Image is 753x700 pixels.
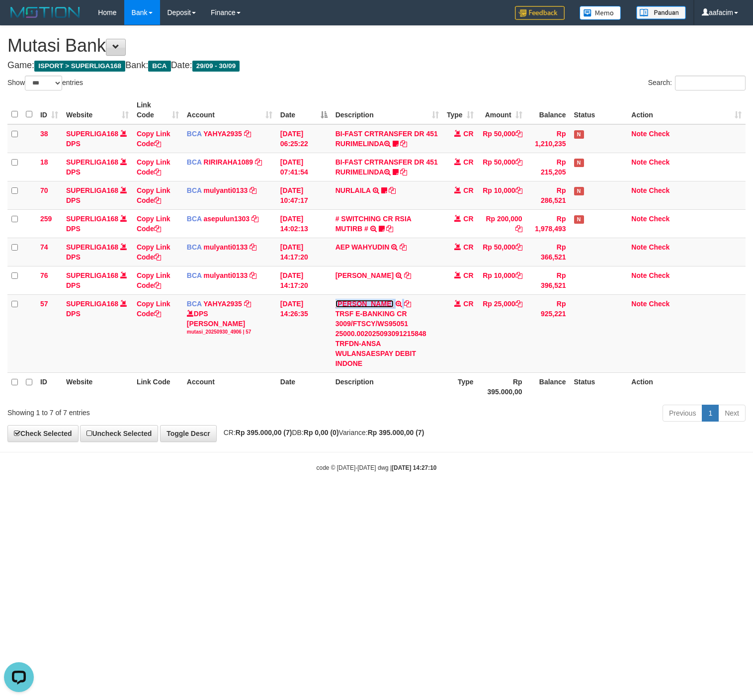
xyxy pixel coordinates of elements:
[62,96,133,124] th: Website: activate to sort column ascending
[317,464,437,471] small: code © [DATE]-[DATE] dwg |
[718,405,746,422] a: Next
[7,76,83,90] label: Show entries
[148,61,170,72] span: BCA
[515,243,522,251] a: Copy Rp 50,000 to clipboard
[236,429,292,437] strong: Rp 395.000,00 (7)
[515,158,522,166] a: Copy Rp 50,000 to clipboard
[40,271,48,279] span: 76
[400,140,407,148] a: Copy BI-FAST CRTRANSFER DR 451 RURIMELINDA to clipboard
[244,130,251,138] a: Copy YAHYA2935 to clipboard
[463,186,473,194] span: CR
[463,215,473,223] span: CR
[137,271,170,289] a: Copy Link Code
[478,153,526,181] td: Rp 50,000
[332,96,443,124] th: Description: activate to sort column ascending
[335,215,412,233] a: # SWITCHING CR RSIA MUTIRB #
[133,96,183,124] th: Link Code: activate to sort column ascending
[304,429,339,437] strong: Rp 0,00 (0)
[478,96,526,124] th: Amount: activate to sort column ascending
[66,243,118,251] a: SUPERLIGA168
[574,159,584,167] span: Has Note
[66,215,118,223] a: SUPERLIGA168
[478,294,526,372] td: Rp 25,000
[40,300,48,308] span: 57
[526,294,570,372] td: Rp 925,221
[34,61,125,72] span: ISPORT > SUPERLIGA168
[526,153,570,181] td: Rp 215,205
[400,168,407,176] a: Copy BI-FAST CRTRANSFER DR 451 RURIMELINDA to clipboard
[649,243,669,251] a: Check
[276,124,332,153] td: [DATE] 06:25:22
[7,404,306,418] div: Showing 1 to 7 of 7 entries
[335,309,439,368] div: TRSF E-BANKING CR 3009/FTSCY/WS95051 25000.002025093091215848 TRFDN-ANSA WULANSAESPAY DEBIT INDONE
[649,158,669,166] a: Check
[386,225,393,233] a: Copy # SWITCHING CR RSIA MUTIRB # to clipboard
[276,181,332,209] td: [DATE] 10:47:17
[463,271,473,279] span: CR
[276,372,332,401] th: Date
[515,186,522,194] a: Copy Rp 10,000 to clipboard
[276,266,332,294] td: [DATE] 14:17:20
[36,96,62,124] th: ID: activate to sort column ascending
[66,186,118,194] a: SUPERLIGA168
[204,243,248,251] a: mulyanti0133
[204,215,250,223] a: asepulun1303
[40,130,48,138] span: 38
[7,425,79,442] a: Check Selected
[137,300,170,318] a: Copy Link Code
[332,372,443,401] th: Description
[478,372,526,401] th: Rp 395.000,00
[40,186,48,194] span: 70
[62,266,133,294] td: DPS
[335,186,371,194] a: NURLAILA
[66,300,118,308] a: SUPERLIGA168
[478,209,526,238] td: Rp 200,000
[649,215,669,223] a: Check
[663,405,702,422] a: Previous
[649,271,669,279] a: Check
[183,372,276,401] th: Account
[187,158,202,166] span: BCA
[335,300,394,308] a: [PERSON_NAME]
[4,4,34,34] button: Open LiveChat chat widget
[400,243,407,251] a: Copy AEP WAHYUDIN to clipboard
[526,124,570,153] td: Rp 1,210,235
[204,271,248,279] a: mulyanti0133
[40,158,48,166] span: 18
[332,124,443,153] td: BI-FAST CRTRANSFER DR 451 RURIMELINDA
[7,5,83,20] img: MOTION_logo.png
[580,6,621,20] img: Button%20Memo.svg
[392,464,436,471] strong: [DATE] 14:27:10
[515,225,522,233] a: Copy Rp 200,000 to clipboard
[250,243,256,251] a: Copy mulyanti0133 to clipboard
[137,158,170,176] a: Copy Link Code
[62,209,133,238] td: DPS
[80,425,158,442] a: Uncheck Selected
[40,243,48,251] span: 74
[526,181,570,209] td: Rp 286,521
[631,243,647,251] a: Note
[463,243,473,251] span: CR
[187,300,202,308] span: BCA
[255,158,262,166] a: Copy RIRIRAHA1089 to clipboard
[443,372,478,401] th: Type
[526,372,570,401] th: Balance
[515,6,565,20] img: Feedback.jpg
[636,6,686,19] img: panduan.png
[478,266,526,294] td: Rp 10,000
[62,124,133,153] td: DPS
[389,186,396,194] a: Copy NURLAILA to clipboard
[463,130,473,138] span: CR
[335,243,390,251] a: AEP WAHYUDIN
[192,61,240,72] span: 29/09 - 30/09
[250,186,256,194] a: Copy mulyanti0133 to clipboard
[276,294,332,372] td: [DATE] 14:26:35
[251,215,258,223] a: Copy asepulun1303 to clipboard
[649,300,669,308] a: Check
[137,130,170,148] a: Copy Link Code
[574,215,584,224] span: Has Note
[368,429,424,437] strong: Rp 395.000,00 (7)
[137,243,170,261] a: Copy Link Code
[526,96,570,124] th: Balance
[137,215,170,233] a: Copy Link Code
